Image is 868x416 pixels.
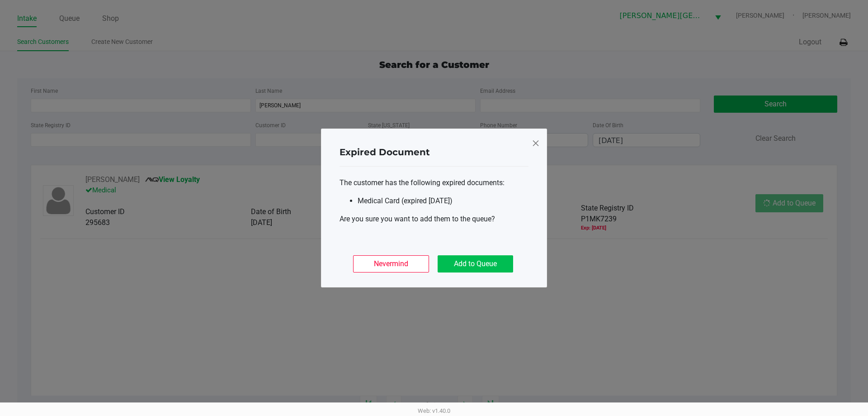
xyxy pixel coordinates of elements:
button: Add to Queue [438,255,513,273]
h4: Expired Document [340,145,430,159]
button: Nevermind [353,255,429,273]
p: The customer has the following expired documents: [340,177,528,188]
p: Are you sure you want to add them to the queue? [340,214,528,225]
span: Web: v1.40.0 [418,407,450,414]
li: Medical Card (expired [DATE]) [358,196,528,206]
